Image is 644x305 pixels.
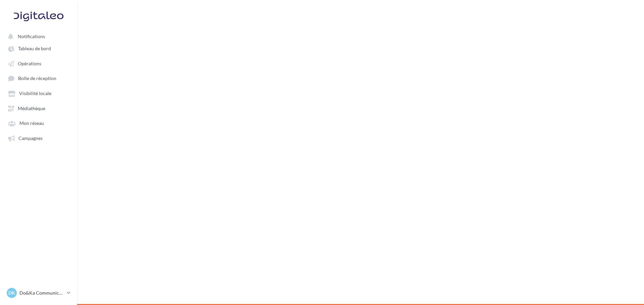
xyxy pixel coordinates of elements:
[19,290,64,296] p: Do&Ka Communication
[18,105,45,111] span: Médiathèque
[4,42,73,54] a: Tableau de bord
[5,287,72,299] a: DK Do&Ka Communication
[18,33,45,39] span: Notifications
[4,87,73,99] a: Visibilité locale
[18,76,56,81] span: Boîte de réception
[18,61,41,66] span: Opérations
[18,46,51,52] span: Tableau de bord
[19,121,44,126] span: Mon réseau
[8,290,15,296] span: DK
[18,135,43,141] span: Campagnes
[4,102,73,114] a: Médiathèque
[19,91,51,96] span: Visibilité locale
[4,132,73,144] a: Campagnes
[4,57,73,69] a: Opérations
[4,72,73,84] a: Boîte de réception
[4,117,73,129] a: Mon réseau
